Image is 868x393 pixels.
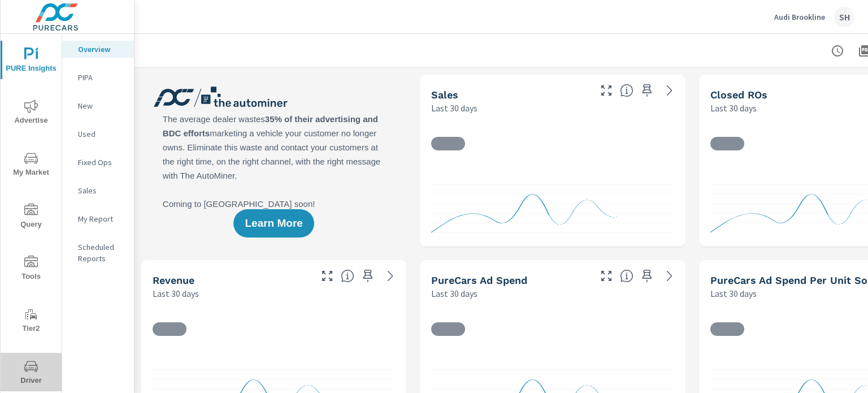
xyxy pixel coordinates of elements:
[78,100,125,111] p: New
[153,274,194,286] h5: Revenue
[4,100,58,127] span: Advertise
[597,267,615,285] button: Make Fullscreen
[62,239,134,267] div: Scheduled Reports
[62,97,134,114] div: New
[78,213,125,224] p: My Report
[710,89,767,101] h5: Closed ROs
[78,157,125,168] p: Fixed Ops
[233,209,314,237] button: Learn More
[620,84,633,97] span: Number of vehicles sold by the dealership over the selected date range. [Source: This data is sou...
[661,267,679,285] a: See more details in report
[153,287,199,300] p: Last 30 days
[62,154,134,171] div: Fixed Ops
[4,256,58,283] span: Tools
[78,241,125,264] p: Scheduled Reports
[638,267,656,285] span: Save this to your personalized report
[62,41,134,58] div: Overview
[431,274,527,286] h5: PureCars Ad Spend
[4,360,58,387] span: Driver
[381,267,400,285] a: See more details in report
[710,101,757,115] p: Last 30 days
[4,204,58,231] span: Query
[245,218,302,228] span: Learn More
[431,101,478,115] p: Last 30 days
[62,182,134,199] div: Sales
[710,287,757,300] p: Last 30 days
[341,269,354,283] span: Total sales revenue over the selected date range. [Source: This data is sourced from the dealer’s...
[62,210,134,227] div: My Report
[661,81,679,100] a: See more details in report
[597,81,615,100] button: Make Fullscreen
[4,152,58,179] span: My Market
[62,126,134,142] div: Used
[78,128,125,140] p: Used
[62,69,134,86] div: PIPA
[431,287,478,300] p: Last 30 days
[4,47,58,75] span: PURE Insights
[774,12,825,22] p: Audi Brookline
[431,89,458,101] h5: Sales
[359,267,377,285] span: Save this to your personalized report
[834,7,854,27] div: SH
[78,185,125,196] p: Sales
[638,81,656,100] span: Save this to your personalized report
[78,44,125,55] p: Overview
[78,72,125,83] p: PIPA
[318,267,336,285] button: Make Fullscreen
[4,308,58,335] span: Tier2
[620,269,633,283] span: Total cost of media for all PureCars channels for the selected dealership group over the selected...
